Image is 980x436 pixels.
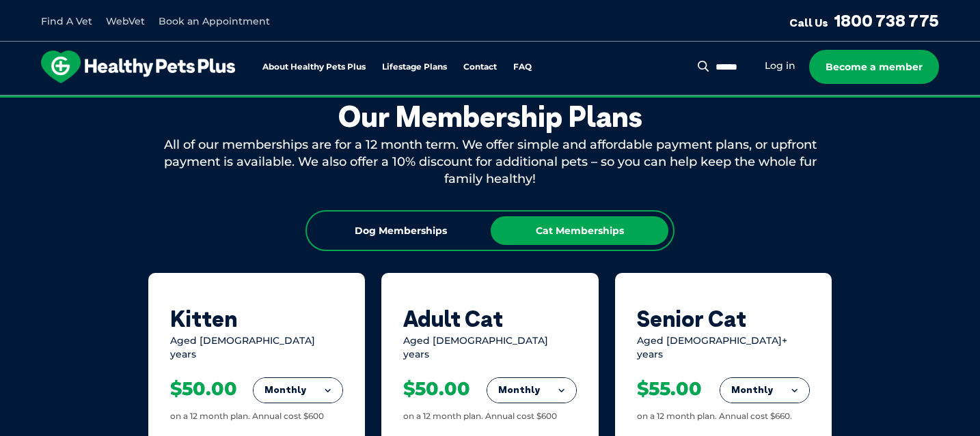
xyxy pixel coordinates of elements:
a: Call Us1800 738 775 [789,10,939,31]
a: FAQ [513,63,532,72]
div: All of our memberships are for a 12 month term. We offer simple and affordable payment plans, or ... [148,136,832,188]
a: Become a member [809,50,939,84]
div: Our Membership Plans [148,100,832,134]
a: Lifestage Plans [382,63,447,72]
button: Monthly [487,378,576,403]
a: Find A Vet [41,15,92,27]
div: on a 12 month plan. Annual cost $600 [170,411,324,422]
div: Aged [DEMOGRAPHIC_DATA]+ years [637,334,810,361]
button: Monthly [254,378,342,403]
a: Log in [765,59,795,72]
a: About Healthy Pets Plus [262,63,366,72]
div: Aged [DEMOGRAPHIC_DATA] years [403,334,576,361]
span: Call Us [789,16,828,29]
div: Dog Memberships [312,216,489,245]
a: Contact [463,63,497,72]
div: Cat Memberships [491,216,668,245]
span: Proactive, preventative wellness program designed to keep your pet healthier and happier for longer [235,96,746,108]
button: Search [695,59,712,73]
div: Kitten [170,306,343,332]
img: hpp-logo [41,50,235,83]
div: Adult Cat [403,306,576,332]
a: Book an Appointment [159,15,270,27]
div: Aged [DEMOGRAPHIC_DATA] years [170,334,343,361]
div: $55.00 [637,377,702,401]
div: on a 12 month plan. Annual cost $660. [637,411,792,422]
div: $50.00 [170,377,237,401]
a: WebVet [106,15,145,27]
button: Monthly [720,378,809,403]
div: Senior Cat [637,306,810,332]
div: $50.00 [403,377,470,401]
div: on a 12 month plan. Annual cost $600 [403,411,557,422]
